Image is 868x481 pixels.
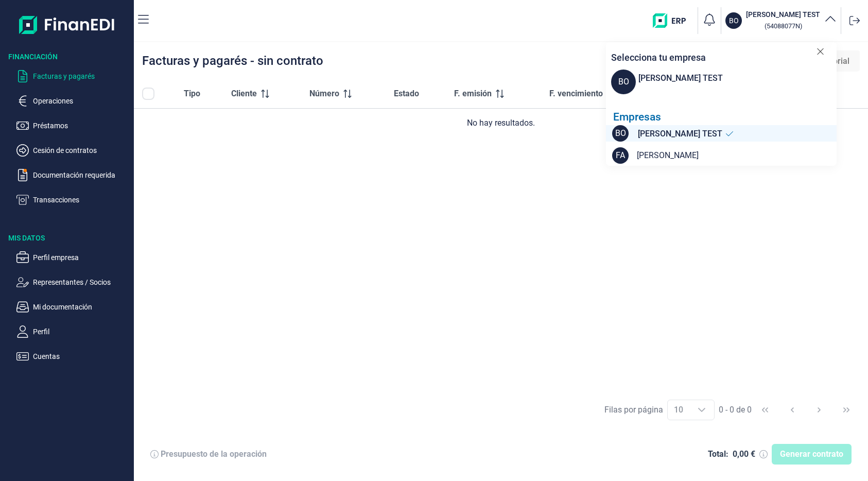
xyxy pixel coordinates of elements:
button: Previous Page [780,398,805,422]
p: Operaciones [33,95,130,107]
p: Selecciona tu empresa [611,50,706,64]
span: BO [612,125,629,142]
img: Logo de aplicación [19,8,115,41]
button: Préstamos [16,119,130,132]
div: No hay resultados. [142,117,860,129]
button: Last Page [834,398,859,422]
button: Transacciones [16,194,130,206]
p: Préstamos [33,119,130,132]
p: Documentación requerida [33,169,130,181]
span: [PERSON_NAME] TEST [638,128,722,141]
img: erp [653,13,693,28]
span: Tipo [184,88,200,100]
span: Número [309,88,339,100]
button: Cuentas [16,350,130,363]
p: BO [729,15,739,26]
button: Mi documentación [16,301,130,313]
div: Facturas y pagarés - sin contrato [142,55,323,67]
h3: [PERSON_NAME] TEST [746,9,820,20]
p: Cuentas [33,350,130,363]
button: BO[PERSON_NAME] TEST (54088077N) [725,9,837,32]
p: Representantes / Socios [33,276,130,288]
div: Total: [708,449,728,459]
button: First Page [753,398,777,422]
div: All items unselected [142,88,154,100]
p: Perfil [33,325,130,338]
button: Documentación requerida [16,169,130,181]
div: 0,00 € [733,449,755,459]
button: Next Page [807,398,831,422]
div: Filas por página [604,404,663,416]
div: Presupuesto de la operación [161,449,267,459]
span: FA [612,147,629,164]
button: Perfil empresa [16,251,130,264]
p: Perfil empresa [33,251,130,264]
button: [PERSON_NAME] [629,145,707,166]
span: Estado [394,88,419,100]
span: F. emisión [454,88,492,100]
div: Choose [689,400,714,420]
span: 0 - 0 de 0 [719,406,752,414]
span: F. vencimiento [549,88,603,100]
span: Cliente [231,88,257,100]
p: Facturas y pagarés [33,70,130,82]
span: BO [611,70,636,94]
div: Empresas [613,111,837,124]
small: Copiar cif [765,22,802,30]
button: Operaciones [16,95,130,107]
button: Cesión de contratos [16,144,130,157]
p: Transacciones [33,194,130,206]
button: Facturas y pagarés [16,70,130,82]
p: Mi documentación [33,301,130,313]
p: Cesión de contratos [33,144,130,157]
div: [PERSON_NAME] TEST [638,72,723,84]
button: Perfil [16,325,130,338]
button: Representantes / Socios [16,276,130,288]
span: [PERSON_NAME] [637,149,699,162]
